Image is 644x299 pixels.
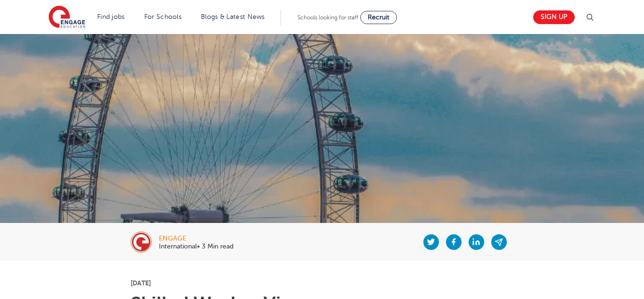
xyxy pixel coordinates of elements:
div: engage [159,235,233,242]
p: International• 3 Min read [159,243,233,250]
a: For Schools [144,13,182,20]
a: Blogs & Latest News [201,13,265,20]
a: Find jobs [97,13,125,20]
a: Sign up [533,10,575,24]
img: Engage Education [49,6,85,29]
a: Recruit [360,11,397,24]
p: [DATE] [131,280,514,286]
span: Recruit [368,14,389,21]
span: Schools looking for staff [297,14,358,21]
